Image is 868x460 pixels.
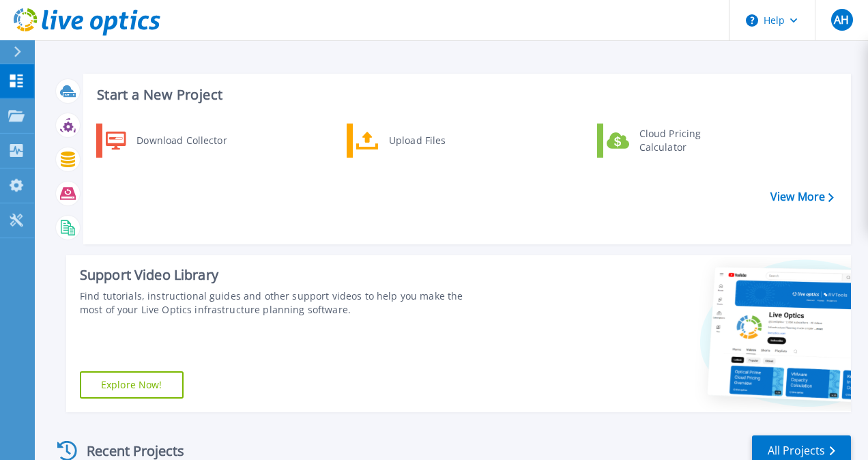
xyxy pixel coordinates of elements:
div: Upload Files [382,127,483,154]
div: Support Video Library [80,266,488,284]
div: Cloud Pricing Calculator [633,127,734,154]
a: Download Collector [96,124,236,158]
a: Upload Files [347,124,487,158]
a: Explore Now! [80,371,184,399]
span: AH [834,14,849,25]
a: Cloud Pricing Calculator [597,124,737,158]
div: Download Collector [130,127,233,154]
a: View More [770,190,834,203]
h3: Start a New Project [97,87,833,102]
div: Find tutorials, instructional guides and other support videos to help you make the most of your L... [80,289,488,317]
